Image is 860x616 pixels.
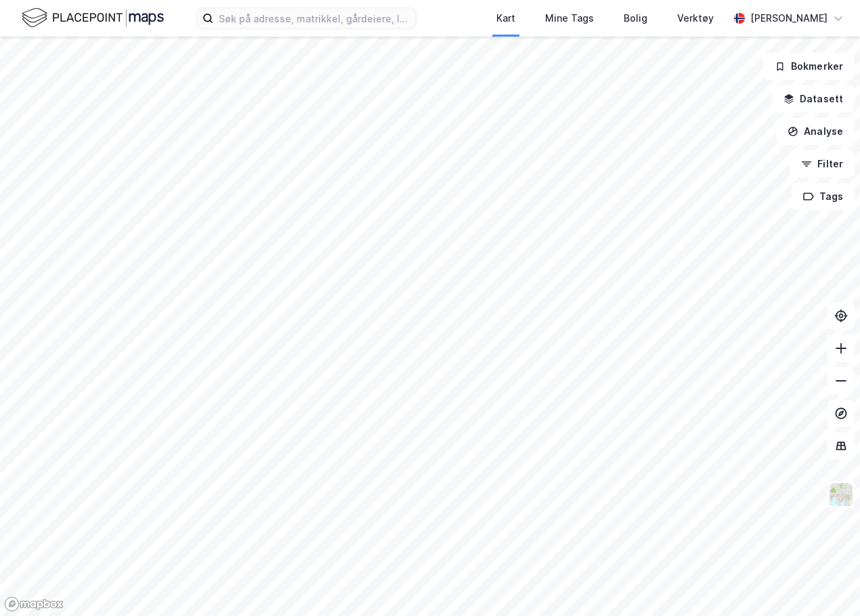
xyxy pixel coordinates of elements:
[22,6,164,30] img: logo.f888ab2527a4732fd821a326f86c7f29.svg
[545,10,594,26] div: Mine Tags
[750,10,827,26] div: [PERSON_NAME]
[624,10,647,26] div: Bolig
[792,551,860,616] iframe: Chat Widget
[213,8,416,28] input: Søk på adresse, matrikkel, gårdeiere, leietakere eller personer
[792,551,860,616] div: Kontrollprogram for chat
[496,10,515,26] div: Kart
[677,10,714,26] div: Verktøy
